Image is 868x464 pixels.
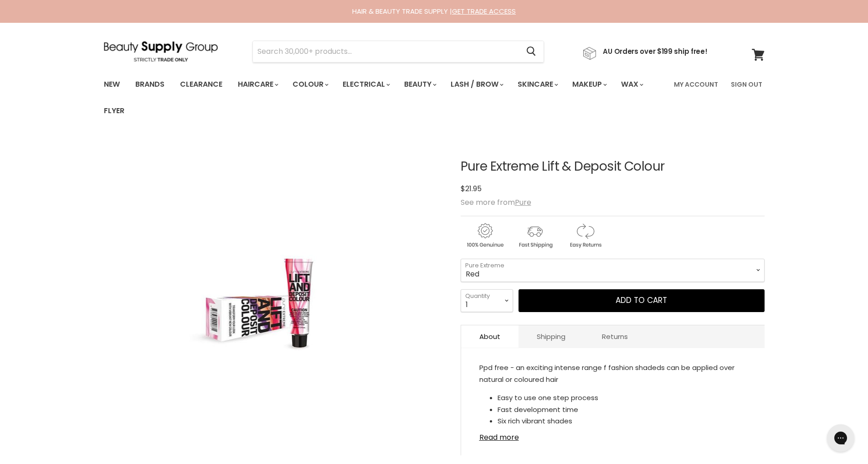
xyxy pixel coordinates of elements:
[511,222,559,250] img: shipping.gif
[97,75,127,94] a: New
[336,75,395,94] a: Electrical
[822,421,859,455] iframe: Gorgias live chat messenger
[253,41,519,62] input: Search
[286,75,334,94] a: Colour
[511,75,564,94] a: Skincare
[565,75,612,94] a: Makeup
[498,392,746,404] li: Easy to use one step process
[92,7,776,16] div: HAIR & BEAUTY TRADE SUPPLY |
[461,183,482,194] span: $21.95
[725,75,768,94] a: Sign Out
[616,295,667,306] span: Add to cart
[461,325,519,348] a: About
[231,75,284,94] a: Haircare
[452,6,516,16] a: GET TRADE ACCESS
[252,41,544,63] form: Product
[498,404,746,416] li: Fast development time
[173,75,229,94] a: Clearance
[397,75,442,94] a: Beauty
[584,325,646,348] a: Returns
[444,75,509,94] a: Lash / Brow
[461,197,531,208] span: See more from
[97,71,668,124] ul: Main menu
[519,41,544,62] button: Search
[614,75,649,94] a: Wax
[479,362,746,428] div: Ppd free - an exciting intense range f fashion shadeds can be applied over natural or coloured ha...
[498,415,746,427] li: Six rich vibrant shades
[461,222,509,250] img: genuine.gif
[128,75,171,94] a: Brands
[561,222,609,250] img: returns.gif
[519,325,584,348] a: Shipping
[461,289,513,312] select: Quantity
[461,160,765,174] h1: Pure Extreme Lift & Deposit Colour
[519,289,765,312] button: Add to cart
[515,197,531,208] a: Pure
[668,75,724,94] a: My Account
[92,71,776,124] nav: Main
[498,427,746,439] li: Lightens and deposits in one step
[97,101,131,120] a: Flyer
[479,428,746,442] a: Read more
